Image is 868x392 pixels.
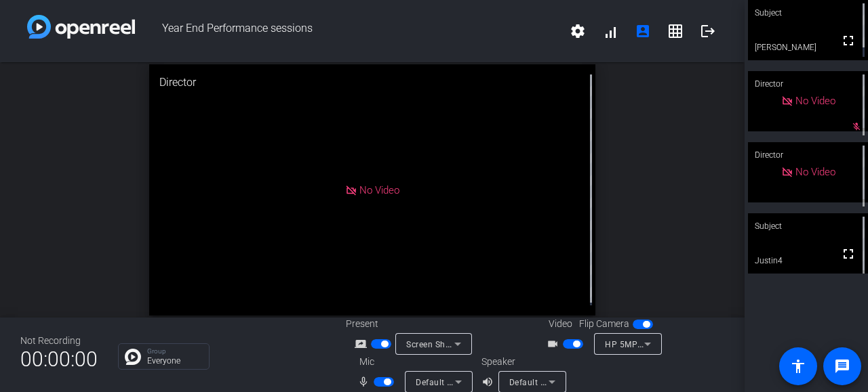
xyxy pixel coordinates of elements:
[481,355,563,369] div: Speaker
[748,142,868,168] div: Director
[147,348,202,355] p: Group
[594,15,627,47] button: signal_cellular_alt
[20,334,98,348] div: Not Recording
[359,183,399,196] span: No Video
[748,71,868,97] div: Director
[834,358,850,374] mat-icon: message
[147,357,202,365] p: Everyone
[149,64,596,101] div: Director
[579,317,629,331] span: Flip Camera
[20,343,98,376] span: 00:00:00
[748,213,868,239] div: Subject
[346,355,481,369] div: Mic
[795,166,835,178] span: No Video
[840,246,856,262] mat-icon: fullscreen
[357,374,374,390] mat-icon: mic_none
[346,317,481,331] div: Present
[635,23,651,39] mat-icon: account_box
[509,376,656,387] span: Default - Speakers (Realtek(R) Audio)
[795,95,835,107] span: No Video
[355,336,371,352] mat-icon: screen_share_outline
[700,23,716,39] mat-icon: logout
[570,23,586,39] mat-icon: settings
[125,349,141,365] img: Chat Icon
[667,23,684,39] mat-icon: grid_on
[416,376,650,387] span: Default - Microphone (Yeti Stereo Microphone) (046d:0ab7)
[481,374,498,390] mat-icon: volume_up
[27,15,135,39] img: white-gradient.svg
[135,15,561,47] span: Year End Performance sessions
[549,317,572,331] span: Video
[605,339,722,349] span: HP 5MP Camera (30c9:0040)
[406,339,466,349] span: Screen Sharing
[547,336,563,352] mat-icon: videocam_outline
[840,32,856,49] mat-icon: fullscreen
[790,358,806,374] mat-icon: accessibility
